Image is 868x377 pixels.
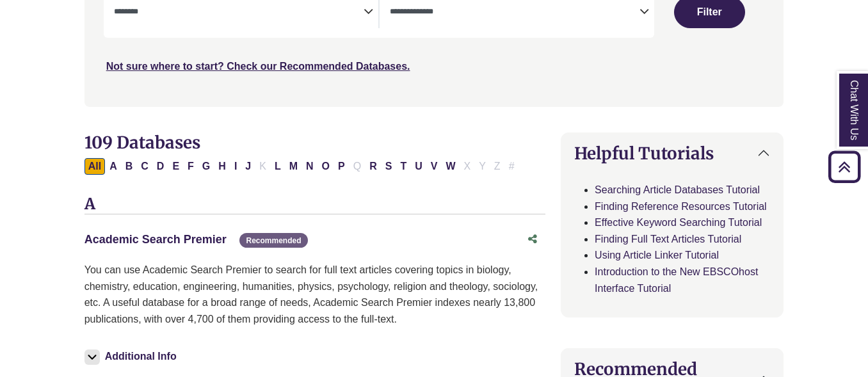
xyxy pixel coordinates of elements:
a: Finding Reference Resources Tutorial [595,201,767,212]
button: Helpful Tutorials [561,133,783,173]
a: Effective Keyword Searching Tutorial [595,217,762,228]
button: Filter Results F [184,158,198,175]
a: Not sure where to start? Check our Recommended Databases. [106,61,410,72]
span: Recommended [239,233,307,248]
button: Filter Results E [168,158,183,175]
a: Searching Article Databases Tutorial [595,184,760,195]
button: All [84,158,105,175]
button: Filter Results A [106,158,121,175]
button: Filter Results N [302,158,317,175]
button: Filter Results B [122,158,137,175]
button: Filter Results U [411,158,426,175]
a: Finding Full Text Articles Tutorial [595,234,741,245]
a: Introduction to the New EBSCOhost Interface Tutorial [595,266,758,294]
textarea: Search [390,8,639,18]
button: Filter Results M [285,158,301,175]
button: Filter Results I [230,158,241,175]
button: Share this database [520,227,545,252]
div: Alpha-list to filter by first letter of database name [84,160,520,171]
button: Filter Results T [396,158,410,175]
button: Filter Results P [334,158,349,175]
span: 109 Databases [84,132,200,153]
a: Using Article Linker Tutorial [595,250,719,261]
button: Filter Results C [137,158,152,175]
textarea: Search [114,8,364,18]
button: Filter Results W [442,158,459,175]
button: Filter Results S [382,158,396,175]
button: Filter Results H [214,158,230,175]
p: You can use Academic Search Premier to search for full text articles covering topics in biology, ... [84,262,545,327]
button: Filter Results V [427,158,442,175]
button: Filter Results L [271,158,285,175]
button: Additional Info [84,348,181,365]
button: Filter Results O [318,158,334,175]
button: Filter Results G [198,158,214,175]
button: Filter Results D [153,158,168,175]
a: Academic Search Premier [84,233,227,246]
button: Filter Results J [241,158,255,175]
a: Back to Top [824,158,865,175]
h3: A [84,195,545,214]
button: Filter Results R [366,158,381,175]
